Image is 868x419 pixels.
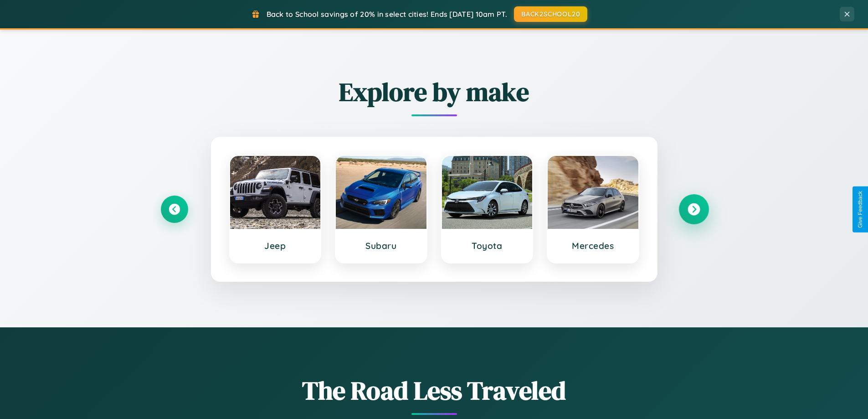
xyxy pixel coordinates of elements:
[451,240,524,251] h3: Toyota
[161,373,708,408] h1: The Road Less Traveled
[557,240,629,251] h3: Mercedes
[514,6,587,22] button: BACK2SCHOOL20
[267,10,507,19] span: Back to School savings of 20% in select cities! Ends [DATE] 10am PT.
[161,74,708,109] h2: Explore by make
[857,191,863,228] div: Give Feedback
[345,240,417,251] h3: Subaru
[239,240,312,251] h3: Jeep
